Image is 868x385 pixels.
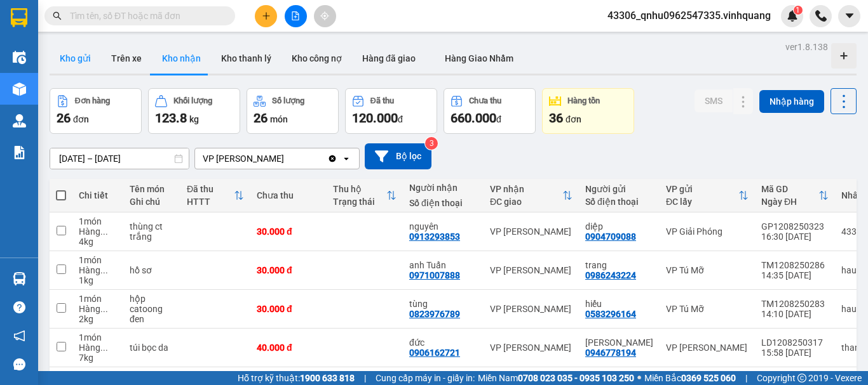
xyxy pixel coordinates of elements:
div: Chi tiết [79,190,117,200]
div: VP nhận [490,184,562,194]
div: Hàng thông thường [79,343,117,353]
div: Số điện thoại [585,197,653,207]
div: Đã thu [187,184,234,194]
div: Khối lượng [173,96,212,105]
span: 43306_qnhu0962547335.vinhquang [597,8,781,23]
span: search [53,11,62,20]
span: ... [100,226,108,237]
button: Kho thanh lý [211,43,281,74]
span: 26 [254,110,268,126]
div: trang [585,260,653,270]
button: Đơn hàng26đơn [50,88,142,134]
div: 30.000 đ [257,265,320,275]
div: 1 món [79,332,117,343]
button: Kho nhận [152,43,211,74]
strong: 0369 525 060 [681,373,736,383]
div: Hàng tồn [567,96,600,105]
img: logo-vxr [11,8,27,27]
div: Ghi chú [130,197,174,207]
div: 30.000 đ [257,226,320,237]
button: Kho công nợ [281,43,352,74]
button: Nhập hàng [759,90,824,113]
div: 7 kg [79,353,117,363]
div: VP Tú Mỡ [666,265,749,275]
div: Tạo kho hàng mới [831,43,857,69]
span: món [270,114,288,124]
div: 30.000 đ [257,304,320,314]
div: 14:10 [DATE] [761,309,829,319]
div: hồ sơ [130,265,174,275]
div: Số điện thoại [409,198,477,208]
span: 26 [57,110,71,126]
span: Miền Bắc [644,371,736,385]
th: Toggle SortBy [180,179,250,212]
strong: 1900 633 818 [300,373,355,383]
div: Số lượng [272,96,304,105]
img: icon-new-feature [787,10,798,22]
button: caret-down [838,5,860,27]
span: ... [100,343,108,353]
strong: 0708 023 035 - 0935 103 250 [518,373,634,383]
span: caret-down [844,10,855,22]
div: Chưa thu [257,190,320,200]
div: VP [PERSON_NAME] [666,343,749,353]
span: 660.000 [451,110,496,126]
button: Chưa thu660.000đ [444,88,536,134]
div: 0946778194 [585,348,636,358]
div: TM1208250286 [761,260,829,270]
span: ... [100,265,108,275]
div: VP [PERSON_NAME] [490,343,573,353]
button: Khối lượng123.8kg [148,88,240,134]
div: TM1208250283 [761,299,829,309]
button: Số lượng26món [247,88,339,134]
div: Người gửi [585,184,653,194]
div: đức [409,337,477,348]
div: Đơn hàng [75,96,110,105]
div: VP [PERSON_NAME] [490,226,573,237]
div: Mã GD [761,184,818,194]
input: Select a date range. [50,148,189,169]
div: 0823976789 [409,309,460,319]
div: 0913293853 [409,232,460,242]
button: Đã thu120.000đ [345,88,437,134]
button: plus [255,5,277,27]
span: aim [320,11,329,20]
span: file-add [291,11,300,20]
img: warehouse-icon [13,82,26,96]
div: Trạng thái [333,197,386,207]
div: 1 món [79,255,117,265]
span: kg [189,114,199,124]
sup: 1 [794,6,803,15]
div: LD1208250317 [761,337,829,348]
div: 4 kg [79,237,117,247]
div: 1 kg [79,275,117,285]
button: Hàng tồn36đơn [542,88,634,134]
input: Tìm tên, số ĐT hoặc mã đơn [70,9,220,23]
span: đ [398,114,403,124]
div: ĐC lấy [666,197,738,207]
div: 0971007888 [409,270,460,280]
div: 1 món [79,216,117,226]
img: phone-icon [815,10,827,22]
span: đơn [73,114,89,124]
div: Thu hộ [333,184,386,194]
svg: open [341,153,351,164]
span: Miền Nam [478,371,634,385]
div: Tên món [130,184,174,194]
span: Hàng Giao Nhầm [445,53,513,63]
div: HTTT [187,197,234,207]
div: diệp [585,221,653,232]
button: aim [314,5,336,27]
div: 1 món [79,371,117,381]
button: Hàng đã giao [352,43,426,74]
div: 0904709088 [585,232,636,242]
div: Chưa thu [469,96,501,105]
button: file-add [285,5,307,27]
div: 40.000 đ [257,343,320,353]
div: 0583296164 [585,309,636,319]
span: đơn [566,114,581,124]
input: Selected VP LÊ HỒNG PHONG. [285,152,287,165]
span: 36 [549,110,563,126]
span: notification [13,330,25,342]
div: hộp catoong đen [130,294,174,324]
